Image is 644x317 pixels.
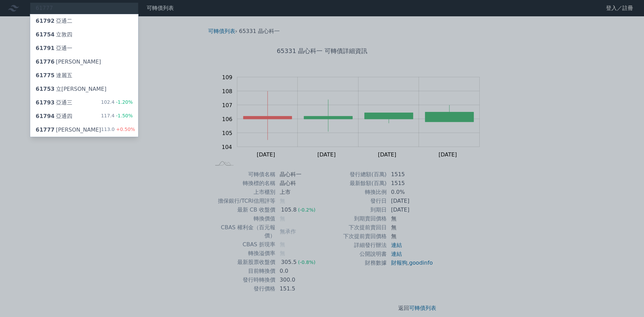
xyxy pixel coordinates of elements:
div: [PERSON_NAME] [36,126,101,134]
span: 61794 [36,113,55,119]
div: 113.0 [101,126,135,134]
a: 61753立[PERSON_NAME] [30,82,138,96]
a: 61754立敦四 [30,28,138,41]
span: +0.50% [115,127,135,132]
a: 61792亞通二 [30,14,138,28]
div: 亞通一 [36,44,72,52]
div: 亞通四 [36,112,72,120]
a: 61791亞通一 [30,41,138,55]
div: 立敦四 [36,31,72,39]
span: 61754 [36,31,55,38]
span: -1.50% [114,113,133,118]
span: 61753 [36,86,55,92]
a: 61794亞通四 117.4-1.50% [30,110,138,123]
div: 達麗五 [36,71,72,80]
div: 立[PERSON_NAME] [36,85,107,93]
div: 102.4 [101,99,133,107]
a: 61777[PERSON_NAME] 113.0+0.50% [30,123,138,137]
a: 61793亞通三 102.4-1.20% [30,96,138,110]
a: 61775達麗五 [30,69,138,82]
a: 61776[PERSON_NAME] [30,55,138,69]
span: -1.20% [114,99,133,105]
span: 61777 [36,127,55,133]
div: 117.4 [101,112,133,120]
span: 61775 [36,72,55,79]
span: 61776 [36,59,55,65]
span: 61791 [36,45,55,51]
span: 61793 [36,99,55,106]
span: 61792 [36,18,55,24]
div: 亞通三 [36,99,72,107]
div: [PERSON_NAME] [36,58,101,66]
div: 亞通二 [36,17,72,25]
